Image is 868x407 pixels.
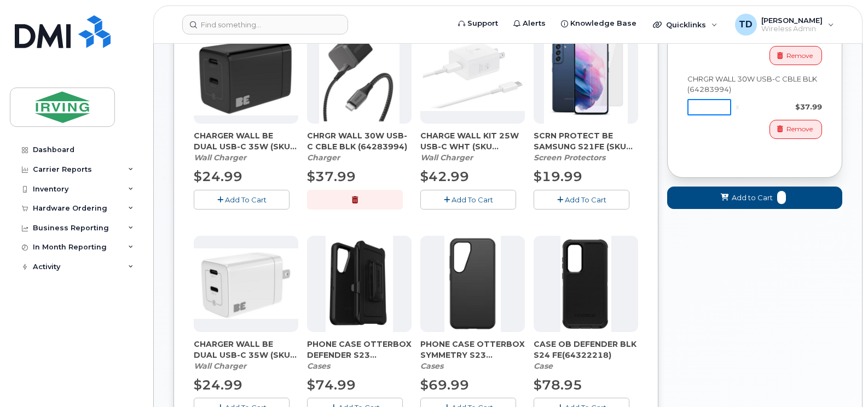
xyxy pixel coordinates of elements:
span: Add To Cart [452,195,493,204]
span: Remove [786,51,813,61]
span: CHRGR WALL 30W USB-C CBLE BLK (64283994) [307,130,412,152]
img: SCRN_PROTECT_BE_SAMSUNG_S21FE.png [544,27,628,124]
div: Quicklinks [645,14,725,36]
span: TD [739,18,753,31]
span: PHONE CASE OTTERBOX SYMMETRY S23 (64171376) (Limited Stock) [420,339,525,361]
span: CHARGE WALL KIT 25W USB-C WHT (SKU 64287309) [420,130,525,152]
span: CHARGER WALL BE DUAL USB-C 35W (SKU 64281532) [194,130,298,152]
em: Wall Charger [194,153,246,162]
em: Cases [420,361,443,371]
img: chrgr_wall_30w_-_blk.png [319,27,399,124]
span: [PERSON_NAME] [761,16,823,25]
div: Tricia Downard [727,14,842,36]
div: CASE OB DEFENDER BLK S24 FE(64322218) [534,339,638,371]
span: CASE OB DEFENDER BLK S24 FE(64322218) [534,339,638,361]
img: S23_Symmetry.png [444,236,501,332]
img: s24_fe_ob_Def.png [560,236,612,332]
img: BE.png [194,248,298,318]
em: Wall Charger [194,361,246,371]
a: Alerts [506,13,553,34]
span: Wireless Admin [761,25,823,33]
span: $74.99 [307,377,356,393]
span: Remove [786,124,813,134]
div: CHARGER WALL BE DUAL USB-C 35W (SKU 64281533) [194,339,298,371]
span: Support [467,18,498,29]
div: SCRN PROTECT BE SAMSUNG S21FE (SKU 64281536) [534,130,638,163]
span: $78.95 [534,377,582,393]
span: $19.99 [534,168,582,184]
span: $24.99 [194,168,242,184]
div: CHARGE WALL KIT 25W USB-C WHT (SKU 64287309) [420,130,525,163]
em: Charger [307,153,340,162]
div: CHRGR WALL 30W USB-C CBLE BLK (64283994) [307,130,412,163]
a: Support [450,13,506,34]
span: Knowledge Base [570,18,636,29]
button: Remove [769,46,822,65]
span: Add To Cart [565,195,606,204]
span: Quicklinks [666,20,706,29]
img: CHARGER_WALL_BE_DUAL_USB-C_35W.png [194,36,298,115]
em: Wall Charger [420,153,473,162]
div: CHRGR WALL 30W USB-C CBLE BLK (64283994) [687,74,822,94]
span: CHARGER WALL BE DUAL USB-C 35W (SKU 64281533) [194,339,298,361]
span: $42.99 [420,168,469,184]
span: Alerts [523,18,546,29]
span: Add To Cart [225,195,267,204]
span: $24.99 [194,377,242,393]
div: $37.99 [744,102,822,112]
em: Screen Protectors [534,153,605,162]
button: Add To Cart [420,190,516,209]
div: PHONE CASE OTTERBOX SYMMETRY S23 (64171376) (Limited Stock) [420,339,525,371]
button: Add To Cart [534,190,629,209]
img: S23_Defender.png [326,236,393,332]
button: Add to Cart [667,187,842,209]
div: x [731,102,744,112]
button: Add To Cart [194,190,290,209]
span: $69.99 [420,377,469,393]
div: CHARGER WALL BE DUAL USB-C 35W (SKU 64281532) [194,130,298,163]
img: CHARGE_WALL_KIT_25W_USB-C_WHT.png [420,40,525,111]
em: Cases [307,361,330,371]
button: Remove [769,120,822,139]
em: Case [534,361,553,371]
span: Add to Cart [732,193,773,203]
input: Find something... [182,15,348,34]
div: PHONE CASE OTTERBOX DEFENDER S23 (64171377) (Limited Stock) [307,339,412,371]
span: $37.99 [307,168,356,184]
span: PHONE CASE OTTERBOX DEFENDER S23 (64171377) (Limited Stock) [307,339,412,361]
a: Knowledge Base [553,13,644,34]
span: SCRN PROTECT BE SAMSUNG S21FE (SKU 64281536) [534,130,638,152]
